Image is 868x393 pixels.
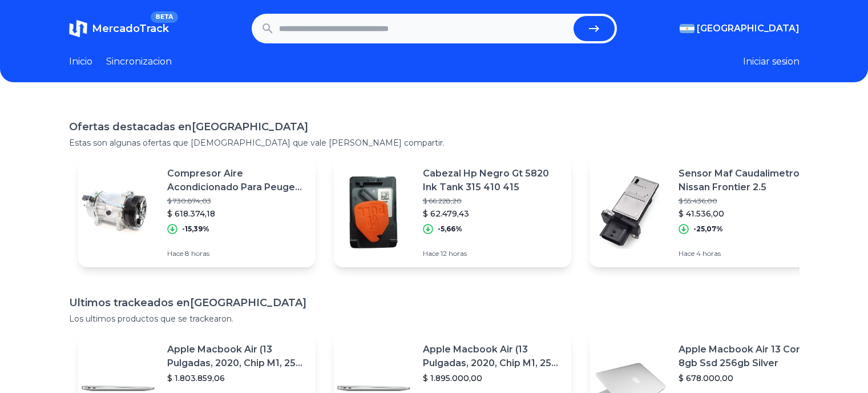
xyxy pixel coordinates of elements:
[679,196,818,206] p: $ 55.436,00
[590,173,669,252] img: Featured image
[423,196,562,206] p: $ 66.228,20
[590,158,827,267] a: Featured imageSensor Maf Caudalimetro Nissan Frontier 2.5$ 55.436,00$ 41.536,00-25,07%Hace 4 horas
[92,22,169,35] span: MercadoTrack
[69,313,800,324] p: Los ultimos productos que se trackearon.
[679,372,818,384] p: $ 678.000,00
[423,208,562,219] p: $ 62.479,43
[167,249,306,258] p: Hace 8 horas
[78,158,316,267] a: Featured imageCompresor Aire Acondicionado Para Peugeot 408 1.6 1.6 Sport$ 730.874,03$ 618.374,18...
[69,137,800,149] p: Estas son algunas ofertas que [DEMOGRAPHIC_DATA] que vale [PERSON_NAME] compartir.
[679,208,818,219] p: $ 41.536,00
[167,208,306,219] p: $ 618.374,18
[69,19,169,38] a: MercadoTrackBETA
[697,22,800,35] span: [GEOGRAPHIC_DATA]
[423,249,562,258] p: Hace 12 horas
[680,24,695,33] img: Argentina
[167,196,306,206] p: $ 730.874,03
[680,22,800,35] button: [GEOGRAPHIC_DATA]
[334,158,571,267] a: Featured imageCabezal Hp Negro Gt 5820 Ink Tank 315 410 415$ 66.228,20$ 62.479,43-5,66%Hace 12 horas
[69,19,87,38] img: MercadoTrack
[743,55,800,69] button: Iniciar sesion
[438,224,462,234] p: -5,66%
[167,372,306,384] p: $ 1.803.859,06
[78,173,158,252] img: Featured image
[69,295,800,311] h1: Ultimos trackeados en [GEOGRAPHIC_DATA]
[679,249,818,258] p: Hace 4 horas
[423,167,562,194] p: Cabezal Hp Negro Gt 5820 Ink Tank 315 410 415
[69,119,800,135] h1: Ofertas destacadas en [GEOGRAPHIC_DATA]
[679,167,818,194] p: Sensor Maf Caudalimetro Nissan Frontier 2.5
[167,343,306,370] p: Apple Macbook Air (13 Pulgadas, 2020, Chip M1, 256 Gb De Ssd, 8 Gb De Ram) - Plata
[423,372,562,384] p: $ 1.895.000,00
[693,224,723,234] p: -25,07%
[679,343,818,370] p: Apple Macbook Air 13 Core I5 8gb Ssd 256gb Silver
[106,55,172,69] a: Sincronizacion
[423,343,562,370] p: Apple Macbook Air (13 Pulgadas, 2020, Chip M1, 256 Gb De Ssd, 8 Gb De Ram) - Plata
[334,173,414,252] img: Featured image
[167,167,306,194] p: Compresor Aire Acondicionado Para Peugeot 408 1.6 1.6 Sport
[182,224,209,234] p: -15,39%
[69,55,92,69] a: Inicio
[151,11,177,23] span: BETA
